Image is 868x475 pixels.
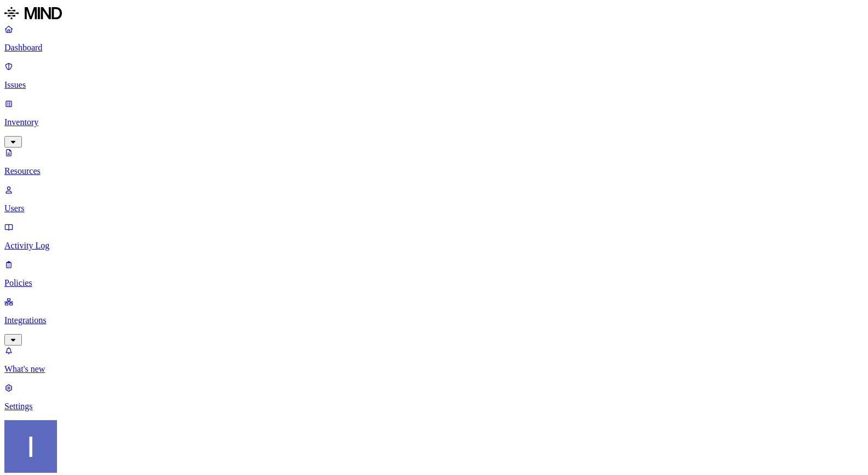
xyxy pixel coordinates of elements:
a: Resources [4,148,864,176]
a: What's new [4,346,864,374]
a: Activity Log [4,222,864,251]
img: Itai Schwartz [4,420,57,473]
a: Integrations [4,297,864,344]
p: Users [4,203,864,213]
p: Dashboard [4,43,864,53]
p: Issues [4,80,864,90]
p: Settings [4,402,864,411]
a: Dashboard [4,24,864,53]
a: Issues [4,61,864,90]
a: MIND [4,4,864,24]
a: Settings [4,383,864,411]
a: Users [4,185,864,213]
p: What's new [4,364,864,374]
p: Policies [4,278,864,288]
p: Inventory [4,117,864,127]
p: Activity Log [4,241,864,251]
img: MIND [4,4,62,22]
a: Policies [4,259,864,288]
p: Resources [4,166,864,176]
a: Inventory [4,99,864,146]
p: Integrations [4,315,864,325]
